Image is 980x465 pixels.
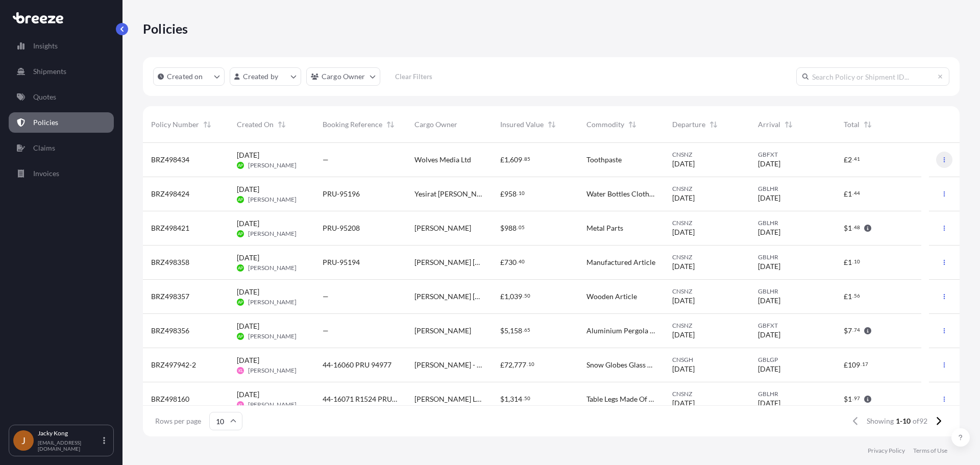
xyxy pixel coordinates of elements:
p: Policies [33,117,58,128]
span: [DATE] [758,296,780,306]
span: [DATE] [237,184,259,194]
span: CNSNZ [672,219,742,227]
button: cargoOwner Filter options [306,67,380,86]
span: [PERSON_NAME] [248,264,297,272]
span: 1 [504,156,508,163]
span: GBLHR [758,185,827,193]
span: $ [844,225,848,232]
p: Claims [33,143,55,153]
span: [PERSON_NAME] [248,366,297,375]
span: [PERSON_NAME] [248,332,297,340]
span: Wooden Article [586,291,637,302]
span: CNSNZ [672,185,742,193]
span: [PERSON_NAME] Legs [414,394,484,404]
span: . [852,294,853,298]
span: [DATE] [237,321,259,331]
span: , [508,293,510,300]
span: 44 [854,191,860,195]
span: 1 [848,259,852,266]
p: Invoices [33,168,59,179]
span: KL [238,365,243,376]
span: GBFXT [758,322,827,330]
span: 50 [524,294,530,298]
span: £ [844,259,848,266]
span: 40 [519,260,525,263]
span: Total [844,119,860,130]
p: Clear Filters [395,71,432,82]
span: Yesirat [PERSON_NAME] [414,189,484,199]
span: [DATE] [758,159,780,169]
span: 1 [848,293,852,300]
span: GBLHR [758,219,827,227]
span: [DATE] [672,330,695,340]
span: BRZ498356 [151,326,189,336]
span: [PERSON_NAME] [PERSON_NAME] [414,291,484,302]
span: BRZ498421 [151,223,189,233]
span: , [508,396,510,403]
button: Sort [384,118,397,131]
span: 1 [504,396,508,403]
span: — [323,155,329,165]
span: CNSGH [672,356,742,364]
span: 5 [504,327,508,334]
span: [PERSON_NAME] [414,326,471,336]
span: CNSNZ [672,151,742,159]
span: Toothpaste [586,155,622,165]
span: [DATE] [758,261,780,272]
span: CNSNZ [672,390,742,398]
p: Insights [33,41,58,51]
span: , [512,361,514,369]
span: . [523,328,524,332]
span: [DATE] [672,159,695,169]
span: 1-10 [896,416,911,426]
span: 039 [510,293,522,300]
span: 1 [848,225,852,232]
button: Sort [201,118,213,131]
span: 50 [524,397,530,400]
span: KL [238,400,243,410]
span: GBLHR [758,253,827,261]
span: £ [844,361,848,369]
span: Table Legs Made Of Wood [586,394,656,404]
span: [DATE] [237,389,259,400]
span: Showing [867,416,894,426]
span: Metal Parts [586,223,623,233]
span: [DATE] [758,193,780,203]
span: 65 [524,328,530,332]
span: CNSNZ [672,287,742,296]
span: 72 [504,361,512,369]
span: [PERSON_NAME] - snow globes [414,360,484,370]
span: 2 [848,156,852,163]
button: Sort [276,118,288,131]
span: £ [844,156,848,163]
span: £ [844,293,848,300]
span: [DATE] [672,296,695,306]
button: Clear Filters [385,68,443,85]
span: . [852,328,853,332]
span: Snow Globes Glass With Water [586,360,656,370]
span: $ [500,225,504,232]
span: . [852,191,853,195]
span: £ [500,190,504,198]
span: AP [238,194,243,205]
span: [DATE] [758,398,780,408]
span: Rows per page [155,416,201,426]
span: 1 [504,293,508,300]
span: . [517,226,518,229]
span: 7 [848,327,852,334]
span: 609 [510,156,522,163]
span: $ [500,327,504,334]
span: [PERSON_NAME] [PERSON_NAME] [414,257,484,267]
span: AP [238,160,243,170]
span: [PERSON_NAME] [248,161,297,169]
span: CNSNZ [672,253,742,261]
span: [DATE] [758,227,780,237]
span: [DATE] [758,330,780,340]
a: Claims [9,138,114,158]
span: Created On [237,119,274,130]
span: 1 [848,396,852,403]
a: Shipments [9,61,114,82]
a: Privacy Policy [868,447,905,455]
span: AP [238,331,243,341]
